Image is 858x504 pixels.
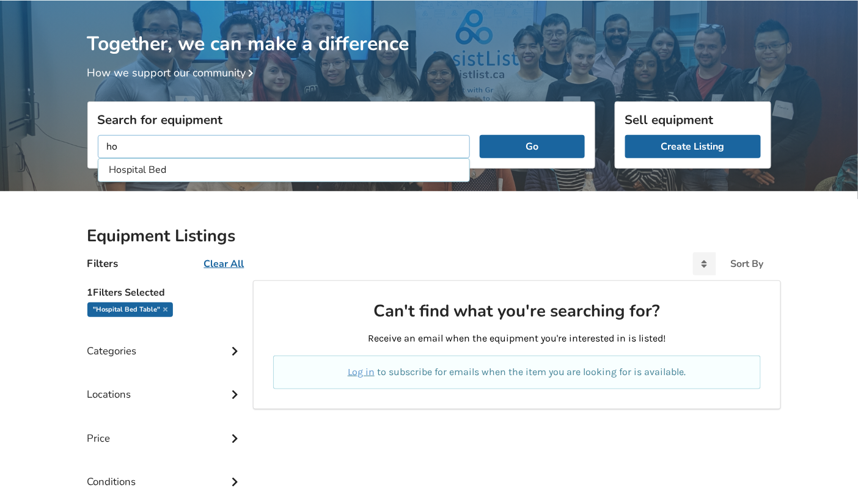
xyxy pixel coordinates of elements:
[87,451,244,494] div: Conditions
[98,135,471,158] input: I am looking for...
[87,280,244,302] h5: 1 Filters Selected
[731,259,764,269] div: Sort By
[348,366,375,378] a: Log in
[87,1,771,56] h1: Together, we can make a difference
[87,407,244,451] div: Price
[101,160,468,180] li: Hospital Bed
[98,112,585,128] h3: Search for equipment
[87,302,173,317] div: "hospital bed table"
[625,135,761,158] a: Create Listing
[87,320,244,363] div: Categories
[87,225,771,247] h2: Equipment Listings
[87,65,258,80] a: How we support our community
[625,112,761,128] h3: Sell equipment
[288,365,746,379] p: to subscribe for emails when the item you are looking for is available.
[87,257,119,271] h4: Filters
[273,301,760,322] h2: Can't find what you're searching for?
[480,135,584,158] button: Go
[87,363,244,407] div: Locations
[204,257,244,271] u: Clear All
[273,332,760,346] p: Receive an email when the equipment you're interested in is listed!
